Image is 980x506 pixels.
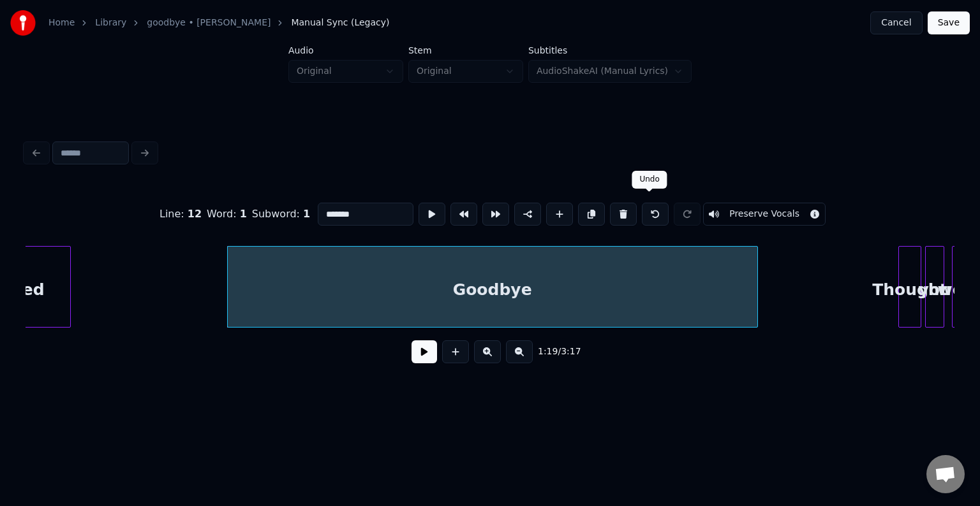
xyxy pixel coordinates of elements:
div: Undo [639,175,659,185]
div: Subword : [252,206,310,222]
label: Subtitles [528,46,692,55]
button: Save [928,11,970,34]
nav: breadcrumb [48,17,390,29]
label: Audio [288,46,403,55]
a: goodbye • [PERSON_NAME] [147,17,271,29]
a: Home [48,17,75,29]
div: Open chat [926,455,965,493]
div: / [538,345,568,358]
span: 1 [240,208,247,220]
div: Line : [160,206,202,222]
label: Stem [408,46,523,55]
a: Library [95,17,126,29]
span: 12 [188,208,202,220]
button: Toggle [703,203,826,226]
span: Manual Sync (Legacy) [291,17,389,29]
button: Cancel [870,11,922,34]
div: Word : [207,206,247,222]
span: 1 [303,208,310,220]
img: youka [10,10,36,36]
span: 1:19 [538,345,558,358]
span: 3:17 [561,345,581,358]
